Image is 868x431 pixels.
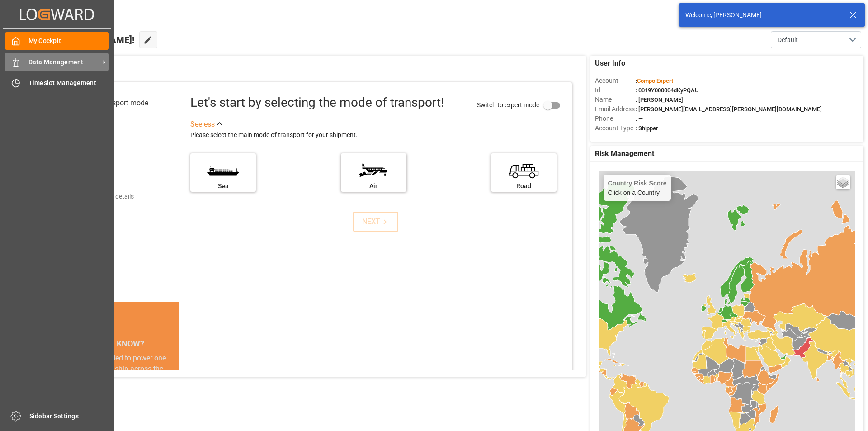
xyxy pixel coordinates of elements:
[495,181,552,191] div: Road
[636,115,643,122] span: : —
[595,123,636,133] span: Account Type
[477,101,539,108] span: Switch to expert mode
[5,74,109,92] a: Timeslot Management
[5,32,109,50] a: My Cockpit
[685,10,841,20] div: Welcome, [PERSON_NAME]
[608,180,667,187] h4: Country Risk Score
[608,180,667,196] div: Click on a Country
[362,216,390,227] div: NEXT
[771,31,861,48] button: open menu
[636,87,699,94] span: : 0019Y000004dKyPQAU
[595,76,636,85] span: Account
[195,181,251,191] div: Sea
[636,77,673,84] span: :
[637,77,673,84] span: Compo Expert
[49,334,179,353] div: DID YOU KNOW?
[595,85,636,95] span: Id
[60,353,169,418] div: The energy needed to power one large container ship across the ocean in a single day is the same ...
[28,57,100,67] span: Data Management
[636,125,658,132] span: : Shipper
[29,412,110,421] span: Sidebar Settings
[190,130,566,141] div: Please select the main mode of transport for your shipment.
[836,175,850,189] a: Layers
[595,114,636,123] span: Phone
[190,119,215,130] div: See less
[167,353,179,429] button: next slide / item
[595,148,654,159] span: Risk Management
[595,95,636,104] span: Name
[28,78,109,88] span: Timeslot Management
[345,181,402,191] div: Air
[28,36,109,46] span: My Cockpit
[595,58,625,69] span: User Info
[190,93,444,112] div: Let's start by selecting the mode of transport!
[38,31,135,48] span: Hello [PERSON_NAME]!
[353,212,398,232] button: NEXT
[636,106,822,113] span: : [PERSON_NAME][EMAIL_ADDRESS][PERSON_NAME][DOMAIN_NAME]
[778,35,798,45] span: Default
[636,96,683,103] span: : [PERSON_NAME]
[595,104,636,114] span: Email Address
